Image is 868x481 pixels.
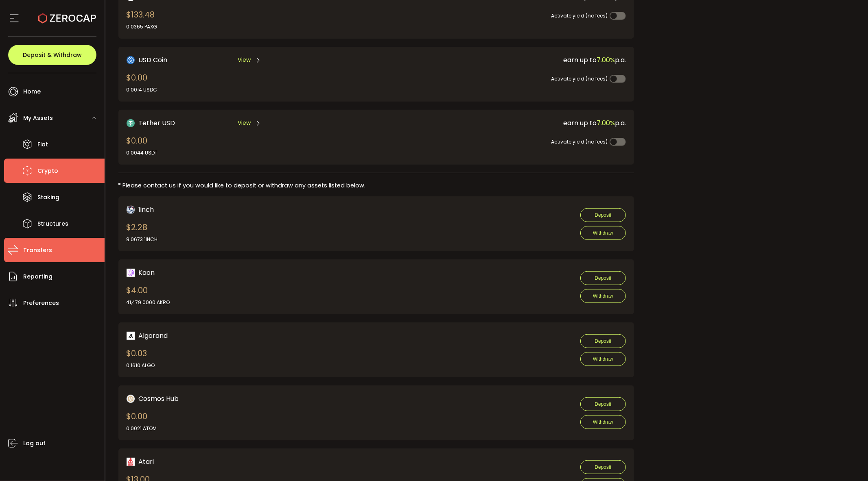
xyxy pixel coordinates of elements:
span: Deposit [595,464,612,470]
button: Deposit [580,460,626,474]
button: Deposit [580,271,626,285]
span: Activate yield (no fees) [551,12,608,19]
span: Crypto [37,165,58,177]
span: 1inch [139,205,154,215]
span: Deposit [595,401,612,407]
button: Deposit & Withdraw [8,45,96,65]
img: Tether USD [127,119,135,127]
span: USD Coin [139,55,168,65]
img: zuPXiwguUFiBOIQyqLOiXsnnNitlx7q4LCwEbLHADjIpTka+Lip0HH8D0VTrd02z+wEAAAAASUVORK5CYII= [127,395,135,403]
span: Activate yield (no fees) [551,75,608,82]
span: My Assets [23,112,53,124]
span: Withdraw [593,419,613,425]
span: 7.00% [597,55,615,65]
span: Staking [37,192,59,203]
button: Deposit [580,208,626,222]
button: Withdraw [580,352,626,366]
button: Deposit [580,397,626,411]
button: Withdraw [580,289,626,303]
div: $2.28 [127,221,158,243]
span: Cosmos Hub [139,394,179,404]
button: Withdraw [580,415,626,429]
div: $0.00 [127,410,157,432]
div: 0.0365 PAXG [127,23,157,30]
div: $4.00 [127,284,170,306]
span: Fiat [37,139,48,150]
div: 0.0044 USDT [127,149,158,157]
span: View [238,119,251,127]
span: Deposit [595,275,612,281]
span: Kaon [139,268,155,278]
div: 0.0014 USDC [127,86,157,94]
div: 9.0673 1INCH [127,236,158,243]
div: $0.03 [127,347,155,369]
img: 1inch_portfolio.png [127,206,135,214]
span: Withdraw [593,356,613,362]
span: Withdraw [593,230,613,236]
div: * Please contact us if you would like to deposit or withdraw any assets listed below. [118,181,634,190]
div: 41,479.0000 AKRO [127,299,170,306]
span: View [238,56,251,64]
div: earn up to p.a. [367,118,626,128]
img: algo_portfolio.png [127,332,135,340]
span: Algorand [139,331,168,341]
button: Withdraw [580,226,626,240]
img: USD Coin [127,56,135,64]
img: akro_portfolio.png [127,269,135,277]
span: Deposit [595,212,612,218]
span: Activate yield (no fees) [551,138,608,145]
span: Reporting [23,271,52,283]
iframe: Chat Widget [827,442,868,481]
span: 7.00% [597,118,615,128]
span: Transfers [23,244,52,256]
div: $0.00 [127,135,158,157]
span: Deposit [595,338,612,344]
span: Deposit & Withdraw [23,52,82,58]
span: Structures [37,218,68,230]
div: 0.1610 ALGO [127,362,155,369]
span: Atari [139,457,154,467]
span: Log out [23,437,46,449]
span: Preferences [23,297,59,309]
div: $0.00 [127,72,157,94]
div: 0.0021 ATOM [127,425,157,432]
img: atri_portfolio.png [127,458,135,466]
span: Tether USD [139,118,175,128]
span: Home [23,86,41,98]
div: earn up to p.a. [367,55,626,65]
div: $133.48 [127,9,157,30]
span: Withdraw [593,293,613,299]
button: Deposit [580,334,626,348]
